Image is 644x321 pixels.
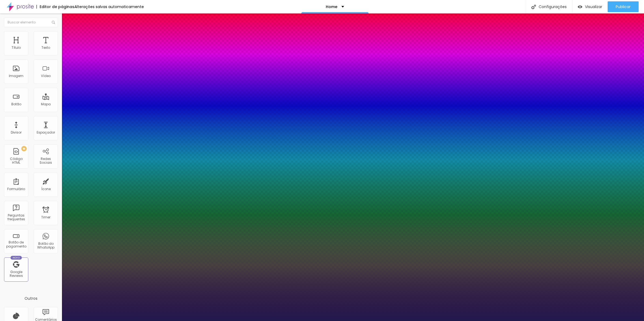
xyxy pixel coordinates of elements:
img: Icone [531,5,536,9]
div: Vídeo [41,74,51,78]
div: Novo [11,256,22,260]
div: Redes Sociais [35,157,56,165]
div: Ícone [41,187,51,191]
div: Título [12,46,21,50]
div: Código HTML [5,157,27,165]
div: Google Reviews [5,270,27,278]
div: Divisor [11,131,22,134]
div: Texto [41,46,50,50]
p: Home [326,5,337,9]
button: Publicar [608,1,639,12]
div: Perguntas frequentes [5,214,27,221]
div: Botão de pagamento [5,240,27,248]
span: Publicar [616,5,631,9]
div: Formulário [7,187,25,191]
input: Buscar elemento [4,18,58,27]
div: Espaçador [37,131,55,134]
div: Botão do WhatsApp [35,242,56,250]
div: Editor de páginas [36,5,74,9]
div: Mapa [41,102,51,106]
div: Imagem [9,74,23,78]
div: Timer [41,215,50,219]
span: Visualizar [585,5,602,9]
img: Icone [52,21,55,24]
button: Visualizar [572,1,608,12]
img: view-1.svg [578,5,582,9]
div: Alterações salvas automaticamente [74,5,144,9]
div: Botão [11,102,21,106]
